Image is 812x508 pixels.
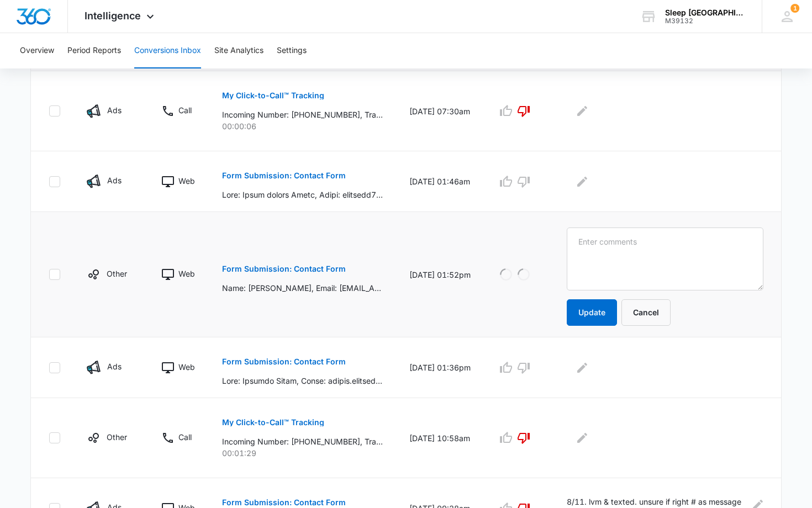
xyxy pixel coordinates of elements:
[107,431,127,443] p: Other
[396,71,484,151] td: [DATE] 07:30am
[790,4,799,13] div: notifications count
[665,17,746,25] div: account id
[107,104,122,116] p: Ads
[790,4,799,13] span: 1
[396,151,484,212] td: [DATE] 01:46am
[178,361,195,373] p: Web
[178,268,195,279] p: Web
[222,447,383,459] p: 00:01:29
[222,358,346,366] p: Form Submission: Contact Form
[222,348,346,375] button: Form Submission: Contact Form
[178,104,192,116] p: Call
[107,174,122,186] p: Ads
[20,33,54,68] button: Overview
[222,109,383,120] p: Incoming Number: [PHONE_NUMBER], Tracking Number: [PHONE_NUMBER], Ring To: [PHONE_NUMBER], Caller...
[222,499,346,506] p: Form Submission: Contact Form
[222,409,324,436] button: My Click-to-Call™ Tracking
[222,120,383,132] p: 00:00:06
[222,256,346,282] button: Form Submission: Contact Form
[665,8,746,17] div: account name
[222,189,383,200] p: Lore: Ipsum dolors Ametc, Adipi: elitsedd783@eiusm.tem, Incid: 5749700429, Utl etd m ali enimadm?...
[222,436,383,447] p: Incoming Number: [PHONE_NUMBER], Tracking Number: [PHONE_NUMBER], Ring To: [PHONE_NUMBER], Caller...
[396,212,484,337] td: [DATE] 01:52pm
[107,361,122,372] p: Ads
[178,175,195,187] p: Web
[396,337,484,398] td: [DATE] 01:36pm
[277,33,307,68] button: Settings
[573,173,591,190] button: Edit Comments
[222,82,324,109] button: My Click-to-Call™ Tracking
[222,162,346,189] button: Form Submission: Contact Form
[573,359,591,377] button: Edit Comments
[67,33,121,68] button: Period Reports
[85,10,141,22] span: Intelligence
[214,33,263,68] button: Site Analytics
[134,33,201,68] button: Conversions Inbox
[396,398,484,478] td: [DATE] 10:58am
[222,282,383,294] p: Name: [PERSON_NAME], Email: [EMAIL_ADDRESS][DOMAIN_NAME], Phone: [PHONE_NUMBER], Are you a new pa...
[222,172,346,179] p: Form Submission: Contact Form
[621,299,671,326] button: Cancel
[573,102,591,120] button: Edit Comments
[222,265,346,273] p: Form Submission: Contact Form
[222,419,324,426] p: My Click-to-Call™ Tracking
[222,375,383,387] p: Lore: Ipsumdo Sitam, Conse: adipis.elitseddo@eiusm.tem, Incid: 8182406609, Utl etd m ali enimadm?...
[107,268,127,279] p: Other
[178,431,192,443] p: Call
[573,429,591,447] button: Edit Comments
[567,299,617,326] button: Update
[222,92,324,99] p: My Click-to-Call™ Tracking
